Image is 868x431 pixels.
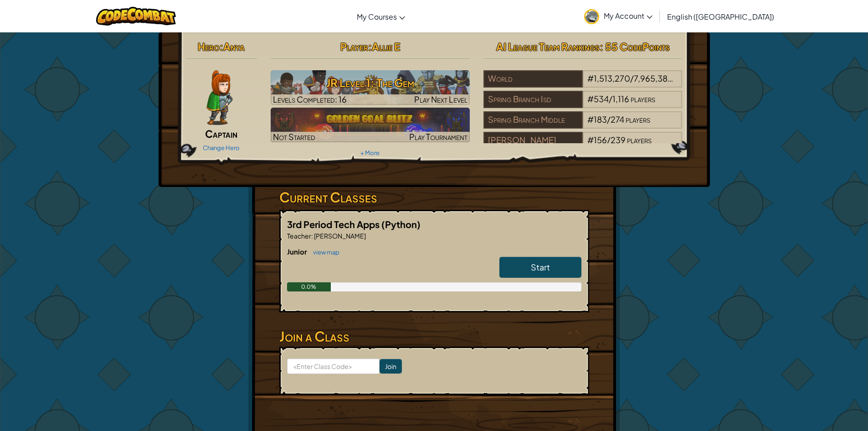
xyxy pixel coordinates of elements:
[631,93,655,104] span: players
[223,40,245,53] span: Anya
[600,40,670,53] span: : 55 CodePoints
[587,93,594,104] span: #
[483,111,583,129] div: Spring Branch Middle
[271,73,470,93] h3: JR Level 1: The Gem
[587,135,594,145] span: #
[607,114,611,125] span: /
[611,135,626,145] span: 239
[380,359,402,374] input: Join
[531,262,550,272] span: Start
[580,2,657,31] a: My Account
[667,12,774,21] span: English ([GEOGRAPHIC_DATA])
[271,70,470,105] a: Play Next Level
[381,218,421,230] span: (Python)
[409,131,467,142] span: Play Tournament
[311,232,313,240] span: :
[372,40,400,53] span: Allie E
[368,40,372,53] span: :
[594,114,607,125] span: 183
[587,114,594,125] span: #
[203,144,240,151] a: Change Hero
[674,73,699,83] span: players
[308,249,339,256] a: view map
[611,114,624,125] span: 274
[607,135,611,145] span: /
[630,73,634,83] span: /
[220,40,223,53] span: :
[594,93,609,104] span: 534
[587,73,594,83] span: #
[273,94,347,104] span: Levels Completed: 16
[483,70,583,88] div: World
[626,114,650,125] span: players
[340,40,368,53] span: Player
[313,232,366,240] span: [PERSON_NAME]
[279,326,589,347] h3: Join a Class
[206,70,232,125] img: captain-pose.png
[287,358,380,374] input: <Enter Class Code>
[352,4,410,29] a: My Courses
[360,149,380,156] a: + More
[96,7,176,26] img: CodeCombat logo
[483,99,683,110] a: Spring Branch Isd#534/1,116players
[483,132,583,149] div: [PERSON_NAME]
[287,247,308,256] span: Junior
[483,79,683,89] a: World#1,513,270/7,965,384players
[287,232,311,240] span: Teacher
[627,135,652,145] span: players
[594,73,630,83] span: 1,513,270
[271,70,470,105] img: JR Level 1: The Gem
[287,218,381,230] span: 3rd Period Tech Apps
[205,127,237,140] span: Captain
[273,131,315,142] span: Not Started
[483,91,583,108] div: Spring Branch Isd
[604,11,652,21] span: My Account
[271,108,470,142] img: Golden Goal
[612,93,629,104] span: 1,116
[271,108,470,142] a: Not StartedPlay Tournament
[198,40,220,53] span: Hero
[634,73,673,83] span: 7,965,384
[496,40,600,53] span: AI League Team Rankings
[609,93,612,104] span: /
[663,4,779,29] a: English ([GEOGRAPHIC_DATA])
[483,120,683,130] a: Spring Branch Middle#183/274players
[584,9,599,24] img: avatar
[287,282,331,291] div: 0.0%
[594,135,607,145] span: 156
[357,12,397,21] span: My Courses
[279,187,589,208] h3: Current Classes
[414,94,467,104] span: Play Next Level
[483,140,683,151] a: [PERSON_NAME]#156/239players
